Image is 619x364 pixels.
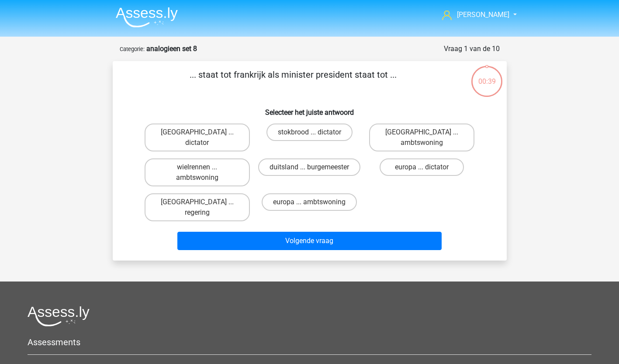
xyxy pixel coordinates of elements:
p: ... staat tot frankrijk als minister president staat tot ... [127,68,460,94]
img: Assessly [116,7,178,27]
label: [GEOGRAPHIC_DATA] ... dictator [145,124,250,151]
label: europa ... ambtswoning [262,193,357,211]
label: [GEOGRAPHIC_DATA] ... ambtswoning [369,124,474,151]
label: stokbrood ... dictator [266,124,353,141]
label: [GEOGRAPHIC_DATA] ... regering [145,193,250,221]
h6: Selecteer het juiste antwoord [127,101,493,117]
div: 00:39 [470,65,503,87]
label: europa ... dictator [380,158,464,176]
span: [PERSON_NAME] [457,10,509,19]
small: Categorie: [120,46,145,52]
strong: analogieen set 8 [146,45,197,53]
div: Vraag 1 van de 10 [444,44,500,54]
label: duitsland ... burgemeester [258,158,360,176]
a: [PERSON_NAME] [439,10,510,20]
img: Assessly logo [28,306,90,326]
label: wielrennen ... ambtswoning [145,158,250,186]
button: Volgende vraag [177,232,442,250]
h5: Assessments [28,337,591,347]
